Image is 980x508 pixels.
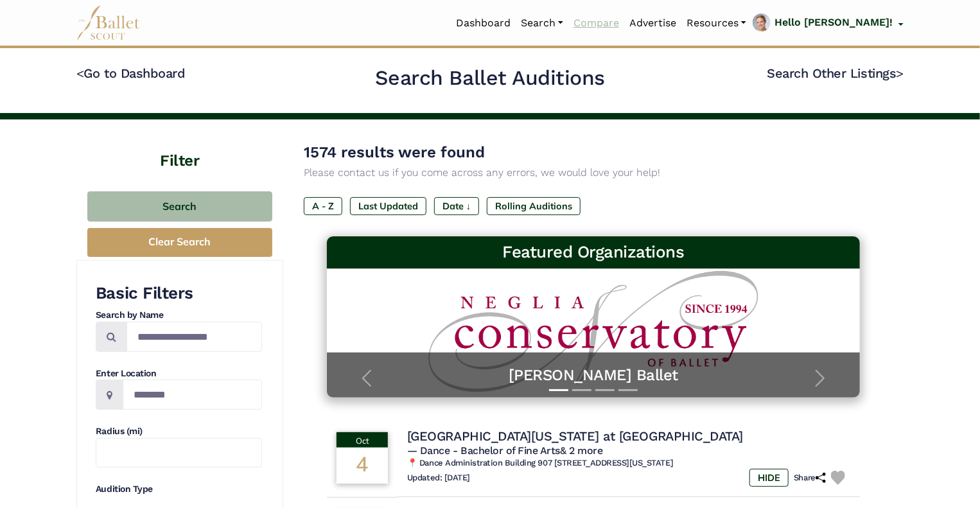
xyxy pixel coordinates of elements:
p: Please contact us if you come across any errors, we would love your help! [304,164,883,181]
h6: Share [794,473,826,484]
h6: Updated: [DATE] [407,473,470,484]
a: Search Other Listings> [767,66,904,81]
span: — Dance - Bachelor of Fine Arts [407,444,602,457]
h4: Radius (mi) [96,425,262,438]
span: 1574 results were found [304,143,485,161]
p: Hello [PERSON_NAME]! [774,14,893,31]
a: Advertise [624,10,681,37]
code: > [896,65,904,81]
button: Clear Search [87,228,272,257]
h3: Featured Organizations [337,241,850,263]
button: Slide 2 [572,383,591,398]
button: Slide 4 [618,383,638,398]
label: HIDE [749,469,789,487]
a: [PERSON_NAME] Ballet [340,365,847,385]
div: 4 [337,448,388,484]
input: Search by names... [127,322,262,352]
h4: Enter Location [96,367,262,380]
input: Location [123,380,262,410]
a: & 2 more [560,444,602,457]
label: Rolling Auditions [487,197,581,215]
label: A - Z [304,197,342,215]
label: Date ↓ [434,197,479,215]
code: < [76,65,84,81]
a: profile picture Hello [PERSON_NAME]! [751,12,904,33]
label: Last Updated [350,197,426,215]
a: <Go to Dashboard [76,66,185,81]
h4: Search by Name [96,309,262,322]
button: Search [87,191,272,222]
button: Slide 1 [549,383,568,398]
h6: 📍 Dance Administration Building 907 [STREET_ADDRESS][US_STATE] [407,458,850,469]
h2: Search Ballet Auditions [375,65,605,92]
a: Compare [568,10,624,37]
img: profile picture [753,13,771,39]
a: Resources [681,10,751,37]
h4: [GEOGRAPHIC_DATA][US_STATE] at [GEOGRAPHIC_DATA] [407,428,743,444]
a: Search [516,10,568,37]
button: Slide 3 [595,383,615,398]
div: Oct [337,432,388,448]
h4: Audition Type [96,483,262,496]
h3: Basic Filters [96,283,262,304]
h4: Filter [76,119,283,172]
a: Dashboard [451,10,516,37]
